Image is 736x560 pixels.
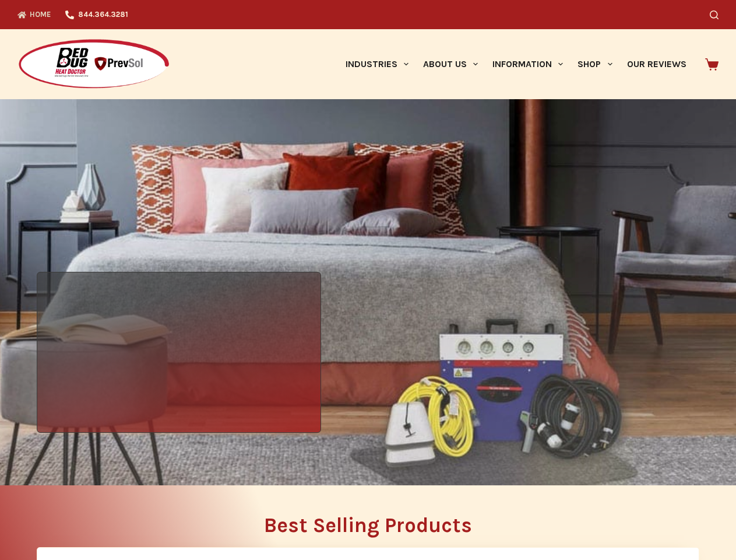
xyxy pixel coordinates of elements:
[415,29,485,99] a: About Us
[338,29,693,99] nav: Primary
[338,29,415,99] a: Industries
[571,29,619,99] a: Shop
[485,29,571,99] a: Information
[37,515,699,535] h2: Best Selling Products
[17,38,170,90] img: Prevsol/Bed Bug Heat Doctor
[710,10,719,19] button: Search
[619,29,693,99] a: Our Reviews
